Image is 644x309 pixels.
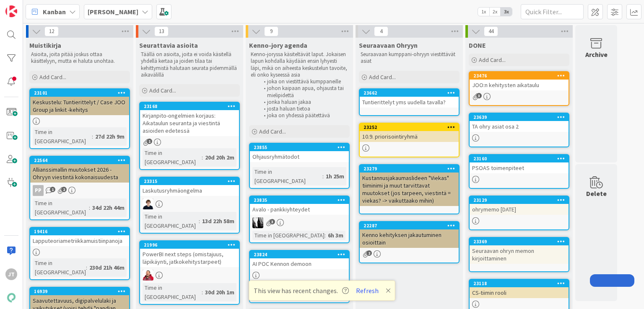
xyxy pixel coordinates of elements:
input: Quick Filter... [521,4,584,19]
div: Time in [GEOGRAPHIC_DATA] [143,283,202,301]
span: : [86,263,87,272]
button: Refresh [353,285,382,296]
div: 23476 [473,73,569,79]
img: Visit kanbanzone.com [5,5,17,17]
div: JS [140,270,239,281]
div: 22564 [34,157,129,163]
div: 23101Keskustelu: Tuntierittelyt / Case JOO Group ja linkit -kehitys [30,89,129,115]
div: CS-tiimin rooli [470,287,569,298]
span: 2x [489,8,501,16]
div: 23824AI POC Kennon demoon [250,251,349,269]
span: 3 [270,219,275,224]
div: 23855 [254,144,349,150]
span: : [92,132,93,141]
div: Time in [GEOGRAPHIC_DATA] [33,198,89,217]
div: 23279Kustannusjakaumaslideen "Viekas" tiiminimi ja muut tarvittavat muutokset (jos tarpeen, viest... [360,165,459,206]
span: Add Card... [479,56,506,64]
div: Time in [GEOGRAPHIC_DATA] [143,148,202,167]
img: MT [143,198,153,209]
div: Kustannusjakaumaslideen "Viekas" tiiminimi ja muut tarvittavat muutokset (jos tarpeen, viestintä ... [360,173,459,206]
div: 23639 [470,113,569,121]
div: 23129ohrymemo [DATE] [470,196,569,215]
div: PSOAS toimenpiteet [470,162,569,173]
div: ohrymemo [DATE] [470,204,569,215]
span: DONE [469,41,486,49]
div: Ohjausryhmätodot [250,151,349,162]
div: 23835 [254,197,349,203]
div: 16939 [30,288,129,295]
div: 23118 [473,281,569,286]
div: 23369Seuraavan ohryn memon kirjoittaminen [470,238,569,264]
span: Add Card... [259,128,286,135]
div: 23639TA ohry asiat osa 2 [470,113,569,132]
span: 9 [264,26,278,36]
span: 13 [154,26,169,36]
span: 1x [478,8,489,16]
span: 4 [374,26,388,36]
p: Kenno-joryssa käsiteltävät laput. Jokaisen lapun kohdalla käydään ensin lyhyesti läpi, mikä on ai... [251,51,348,78]
div: Keskustelu: Tuntierittelyt / Case JOO Group ja linkit -kehitys [30,97,129,115]
div: Tuntierittelyt yms uudella tavalla? [360,97,459,108]
div: 1h 25m [324,172,346,181]
div: 22287 [364,223,459,229]
p: Täällä on asioita, joita ei voida käsitellä yhdellä kertaa ja joiden tilaa tai kehittymistä halut... [141,51,238,78]
div: JOO:n kehitysten aikataulu [470,80,569,90]
div: PP [33,185,44,196]
div: 23476 [470,72,569,80]
li: josta haluan tietoa [259,106,348,112]
div: Kirjanpito-ongelmien korjaus: Aikataulun seuranta ja viestintä asioiden edetessä [140,110,239,136]
div: 23369 [470,238,569,245]
div: 23369 [473,239,569,245]
span: Muistikirja [29,41,61,49]
div: 21996 [144,242,239,248]
div: Lapputeoriametriikkamuistiinpanoja [30,235,129,246]
div: 23168 [140,103,239,110]
span: : [202,153,203,162]
span: 3x [501,8,512,16]
li: johon kaipaan apua, ohjausta tai mielipidettä [259,85,348,99]
span: : [199,216,200,226]
div: 22287 [360,222,459,229]
div: 10.9. priorisointiryhmä [360,131,459,142]
div: 21996 [140,241,239,249]
div: Time in [GEOGRAPHIC_DATA] [33,258,86,277]
div: 23824 [250,251,349,258]
div: Delete [586,188,607,198]
li: jonka haluan jakaa [259,99,348,106]
span: 12 [44,26,59,36]
span: Kanban [43,7,66,17]
div: 23118 [470,280,569,287]
div: 230d 21h 46m [87,263,127,272]
div: 23129 [473,197,569,203]
div: 23168Kirjanpito-ongelmien korjaus: Aikataulun seuranta ja viestintä asioiden edetessä [140,103,239,136]
div: 23824 [254,252,349,257]
div: 23639 [473,114,569,120]
div: 23279 [364,166,459,172]
div: 23118CS-tiimin rooli [470,280,569,298]
span: 2 [366,250,372,256]
div: Laskutusryhmäongelma [140,185,239,196]
div: 23855Ohjausryhmätodot [250,144,349,162]
li: joka on viestittävä kumppaneille [259,78,348,85]
div: 22564Allianssimallin muutokset 2026 - Ohryyn viestintä kokonaisuudesta [30,157,129,183]
div: 22287Kenno kehityksen jakautuminen osioittain [360,222,459,248]
div: 23252 [364,124,459,130]
span: Seurattavia asioita [139,41,198,49]
div: 2325210.9. priorisointiryhmä [360,124,459,142]
div: Kenno kehityksen jakautuminen osioittain [360,229,459,248]
div: TA ohry asiat osa 2 [470,121,569,132]
div: 23160 [470,155,569,162]
div: 23168 [144,103,239,109]
div: Time in [GEOGRAPHIC_DATA] [252,231,325,240]
span: Seuraavaan Ohryyn [359,41,418,49]
img: avatar [5,292,17,304]
span: 1 [147,139,152,144]
div: 21996PowerBI next steps (omistajuus, läpikäynti, jatkokehitystarpeet) [140,241,239,267]
div: 19416 [30,228,129,235]
span: This view has recent changes. [254,286,349,296]
span: : [322,172,324,181]
div: MT [140,198,239,209]
div: 6h 3m [326,231,345,240]
div: 22564 [30,157,129,164]
b: [PERSON_NAME] [88,8,138,16]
